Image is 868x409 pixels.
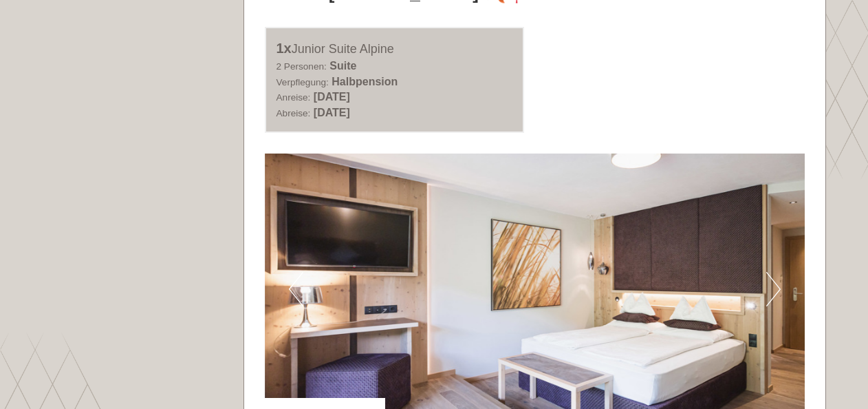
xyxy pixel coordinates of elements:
div: Junior Suite Alpine [276,39,513,59]
small: Abreise: [276,108,311,118]
b: Suite [329,60,356,72]
b: Halbpension [332,76,398,87]
small: Verpflegung: [276,77,329,87]
small: Anreise: [276,92,311,103]
b: [DATE] [314,107,350,118]
button: Previous [289,272,303,306]
b: [DATE] [314,91,350,103]
b: 1x [276,41,292,56]
button: Next [766,272,781,306]
small: 2 Personen: [276,61,327,72]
